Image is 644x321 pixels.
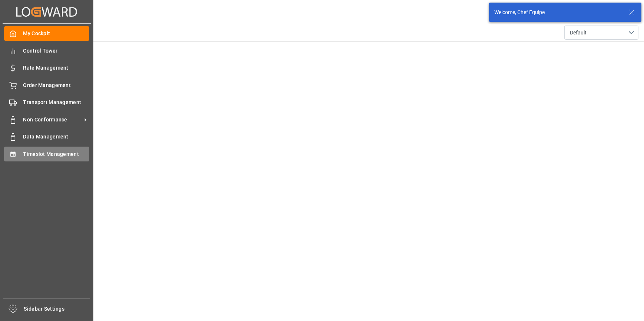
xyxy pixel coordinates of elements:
span: Rate Management [23,64,90,72]
span: Transport Management [23,98,90,106]
a: Rate Management [4,61,89,75]
span: Data Management [23,133,90,141]
a: Data Management [4,130,89,144]
span: Control Tower [23,47,90,55]
button: open menu [564,26,638,40]
span: My Cockpit [23,30,90,37]
div: Welcome, Chef Equipe [494,9,622,16]
a: My Cockpit [4,26,89,41]
a: Transport Management [4,95,89,110]
span: Order Management [23,81,90,89]
a: Timeslot Management [4,147,89,161]
span: Default [570,29,587,37]
span: Non Conformance [23,116,82,124]
a: Control Tower [4,43,89,58]
span: Sidebar Settings [24,305,90,313]
span: Timeslot Management [23,150,90,158]
a: Order Management [4,78,89,92]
